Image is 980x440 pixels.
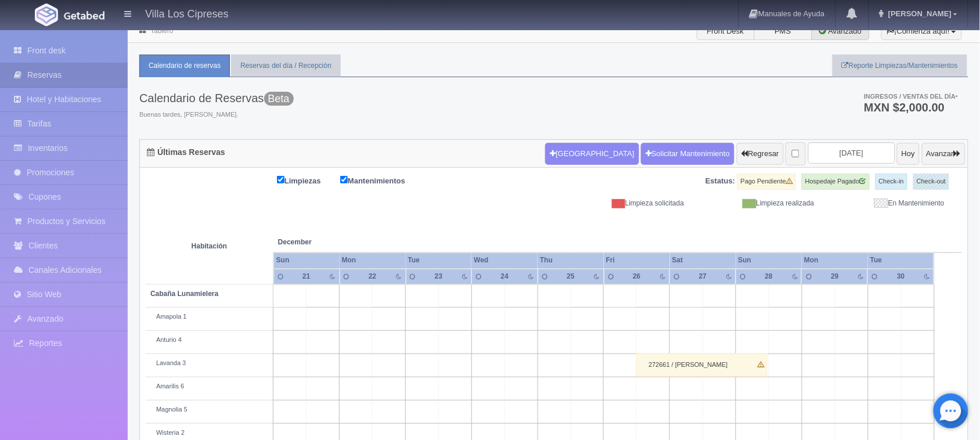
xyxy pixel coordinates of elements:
th: Mon [802,253,868,268]
button: Regresar [737,143,784,165]
span: Ingresos / Ventas del día [864,93,958,100]
input: Limpiezas [277,176,284,183]
div: 28 [759,272,779,282]
h4: Villa Los Cipreses [145,6,229,20]
div: 24 [495,272,515,282]
div: Lavanda 3 [150,359,268,368]
strong: Habitación [192,242,227,250]
div: 25 [561,272,581,282]
span: December [278,237,401,247]
div: 29 [825,272,845,282]
label: Estatus: [705,176,735,187]
img: Getabed [35,3,58,26]
a: Reporte Limpiezas/Mantenimientos [833,55,967,77]
th: Sat [670,253,736,268]
div: 27 [693,272,713,282]
th: Tue [868,253,934,268]
label: Pago Pendiente [737,174,796,190]
b: Cabaña Lunamielera [150,290,218,298]
button: Avanzar [922,143,965,165]
div: Limpieza solicitada [563,199,693,208]
h3: Calendario de Reservas [139,92,294,104]
div: Amapola 1 [150,312,268,322]
div: 272661 / [PERSON_NAME] [636,354,768,377]
th: Fri [604,253,670,268]
th: Mon [340,253,406,268]
input: Mantenimientos [340,176,348,183]
a: Solicitar Mantenimiento [641,143,734,165]
a: Tablero [150,27,173,35]
label: Check-out [913,174,949,190]
a: Reservas del día / Recepción [231,55,341,77]
th: Tue [406,253,472,268]
span: [PERSON_NAME] [885,9,952,18]
span: Beta [264,92,294,106]
label: PMS [754,23,812,40]
button: [GEOGRAPHIC_DATA] [545,143,639,165]
div: 22 [362,272,383,282]
div: Amarilis 6 [150,382,268,391]
label: Check-in [875,174,907,190]
div: En Mantenimiento [823,199,953,208]
img: Getabed [64,11,105,20]
div: 30 [891,272,911,282]
th: Sun [273,253,340,268]
div: Anturio 4 [150,336,268,345]
a: Calendario de reservas [139,55,230,77]
th: Thu [538,253,604,268]
span: Buenas tardes, [PERSON_NAME]. [139,110,294,120]
label: Mantenimientos [340,174,423,187]
th: Sun [736,253,802,268]
label: Hospedaje Pagado [802,174,870,190]
button: ¡Comienza aquí! [881,23,962,40]
label: Limpiezas [277,174,338,187]
label: Front Desk [697,23,755,40]
div: Limpieza realizada [693,199,823,208]
div: Wisteria 2 [150,428,268,438]
div: 21 [296,272,316,282]
div: Magnolia 5 [150,405,268,414]
button: Hoy [897,143,920,165]
h4: Últimas Reservas [147,148,225,157]
label: Avanzado [812,23,870,40]
th: Wed [471,253,538,268]
div: 26 [627,272,647,282]
h3: MXN $2,000.00 [864,102,958,113]
div: 23 [428,272,449,282]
